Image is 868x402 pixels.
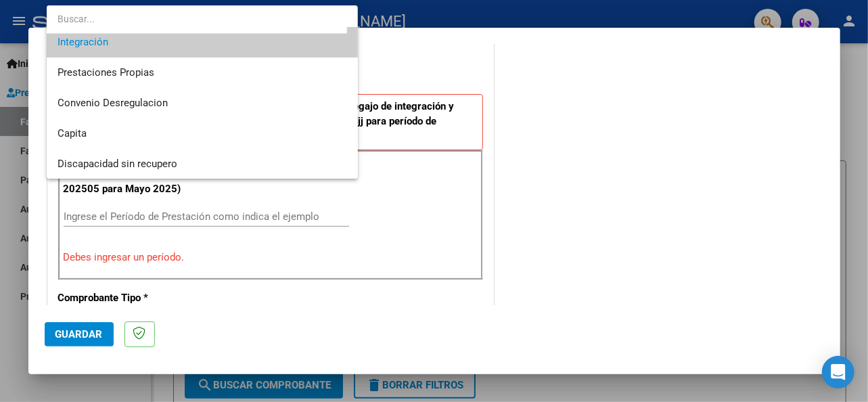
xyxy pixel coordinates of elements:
span: Convenio Desregulacion [58,97,168,109]
span: Capita [58,127,87,139]
div: Open Intercom Messenger [822,356,854,388]
span: Discapacidad sin recupero [58,158,177,170]
span: Prestaciones Propias [58,66,154,79]
span: Integración [58,36,108,48]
